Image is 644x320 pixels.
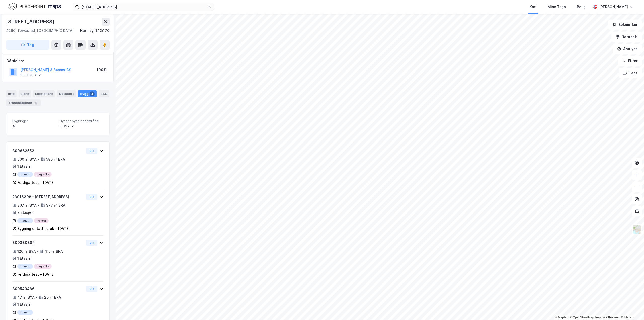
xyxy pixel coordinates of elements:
a: Improve this map [595,316,620,319]
div: Bygg [78,90,97,97]
div: 1 Etasjer [17,255,32,261]
div: Ferdigattest - [DATE] [17,271,55,277]
div: 23916398 - [STREET_ADDRESS] [12,194,84,200]
div: • [36,295,38,299]
iframe: Chat Widget [619,296,644,320]
button: Vis [86,286,97,292]
div: Bolig [577,4,586,10]
div: 300380884 [12,240,84,246]
input: Søk på adresse, matrikkel, gårdeiere, leietakere eller personer [79,3,208,11]
div: Eiere [19,90,31,97]
div: 300663553 [12,148,84,154]
button: Tag [6,40,49,50]
div: Kontrollprogram for chat [619,296,644,320]
div: Mine Tags [548,4,566,10]
div: ESG [99,90,109,97]
div: Gårdeiere [6,58,109,64]
div: 4 [33,100,38,105]
div: 307 ㎡ BYA [17,202,37,208]
div: 47 ㎡ BYA [17,294,35,300]
img: logo.f888ab2527a4732fd821a326f86c7f29.svg [8,2,61,11]
div: 2 Etasjer [17,209,33,216]
div: Info [6,90,17,97]
span: Bygget bygningsområde [60,119,103,123]
span: Bygninger [12,119,56,123]
div: 966 878 487 [20,73,41,77]
div: [STREET_ADDRESS] [6,18,55,26]
div: 377 ㎡ BRA [46,202,65,208]
div: 580 ㎡ BRA [46,156,65,162]
div: 100% [97,67,106,73]
div: 600 ㎡ BYA [17,156,37,162]
button: Bokmerker [608,20,642,30]
div: 1 Etasjer [17,163,32,169]
div: 20 ㎡ BRA [44,294,61,300]
div: Datasett [57,90,76,97]
button: Vis [86,148,97,154]
div: [PERSON_NAME] [599,4,628,10]
div: 4 [90,91,95,96]
div: • [38,157,40,161]
button: Filter [618,56,642,66]
div: 4260, Torvastad, [GEOGRAPHIC_DATA] [6,28,74,34]
button: Vis [86,194,97,200]
div: Karmøy, 142/170 [80,28,110,34]
button: Tags [619,68,642,78]
div: Bygning er tatt i bruk - [DATE] [17,226,70,232]
img: Z [632,225,642,234]
div: Leietakere [33,90,55,97]
div: Ferdigattest - [DATE] [17,180,55,186]
button: Analyse [613,44,642,54]
button: Datasett [611,32,642,42]
div: • [38,203,40,207]
div: 4 [12,123,56,129]
div: 115 ㎡ BRA [45,248,63,254]
div: 1 092 ㎡ [60,123,103,129]
div: Kart [530,4,537,10]
div: 300549486 [12,286,84,292]
div: 1 Etasjer [17,301,32,307]
div: Transaksjoner [6,99,41,106]
div: • [37,249,39,253]
a: Mapbox [555,316,569,319]
div: 120 ㎡ BYA [17,248,36,254]
button: Vis [86,240,97,246]
a: OpenStreetMap [570,316,594,319]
